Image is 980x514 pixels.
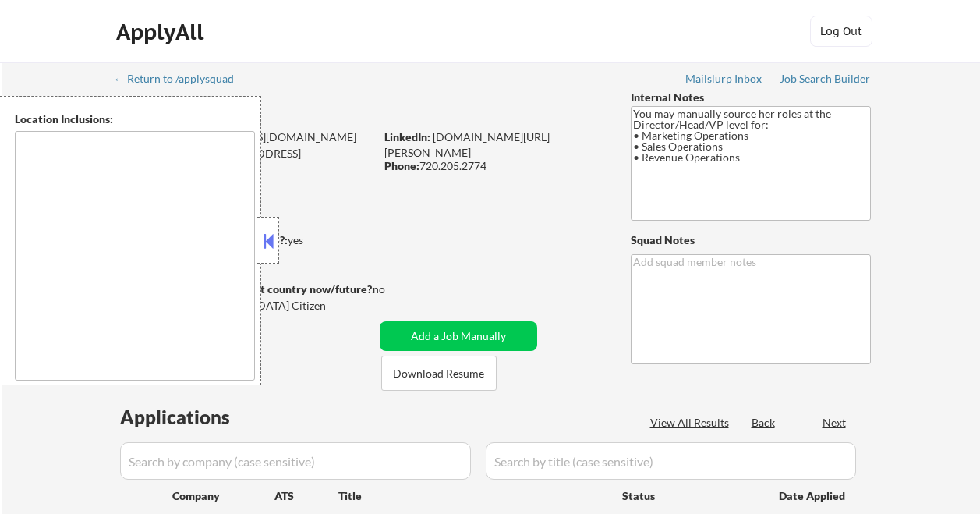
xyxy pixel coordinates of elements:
div: Company [172,488,274,504]
a: ← Return to /applysquad [114,73,249,88]
div: ATS [274,488,338,504]
input: Search by title (case sensitive) [486,442,856,480]
button: Log Out [810,16,872,47]
div: Next [823,415,847,431]
div: ← Return to /applysquad [114,73,249,84]
button: Add a Job Manually [380,321,537,351]
strong: Phone: [384,159,419,172]
div: Job Search Builder [780,73,871,84]
input: Search by company (case sensitive) [120,442,471,480]
strong: LinkedIn: [384,130,430,144]
div: View All Results [650,415,734,431]
button: Download Resume [381,356,497,391]
a: Mailslurp Inbox [685,73,763,88]
a: [DOMAIN_NAME][URL][PERSON_NAME] [384,130,550,159]
div: Date Applied [779,488,847,504]
div: Status [622,481,756,509]
div: no [373,282,417,297]
div: Applications [120,408,274,427]
div: Title [338,488,607,504]
div: ApplyAll [116,19,208,45]
div: Mailslurp Inbox [685,73,763,84]
div: 720.205.2774 [384,158,605,174]
div: Location Inclusions: [15,112,255,127]
div: Squad Notes [631,232,871,248]
div: Internal Notes [631,90,871,105]
div: Back [752,415,777,431]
